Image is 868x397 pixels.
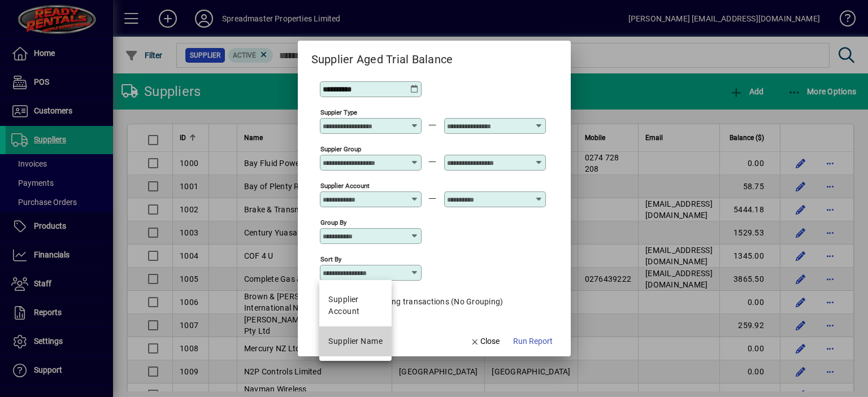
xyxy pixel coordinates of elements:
[320,108,357,116] mat-label: Suppier Type
[339,296,504,307] label: List outstanding transactions (No Grouping)
[513,335,553,347] span: Run Report
[320,255,341,263] mat-label: Sort by
[466,331,504,352] button: Close
[320,145,361,153] mat-label: Suppier Group
[298,41,467,68] h2: Supplier Aged Trial Balance
[509,331,557,352] button: Run Report
[319,326,392,356] mat-option: Supplier Name
[328,294,383,317] span: Supplier Account
[328,335,383,347] div: Supplier Name
[320,182,370,190] mat-label: Supplier Account
[320,219,346,226] mat-label: Group by
[470,335,500,347] span: Close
